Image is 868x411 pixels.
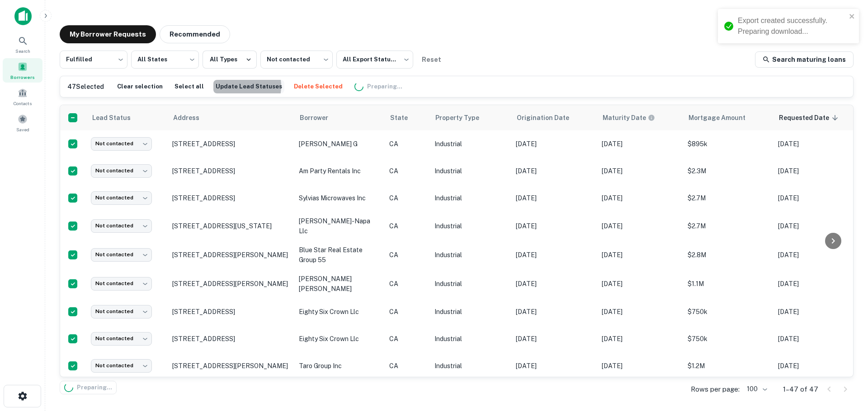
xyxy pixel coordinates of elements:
button: All Types [203,51,257,69]
a: Search maturing loans [755,51,854,68]
p: Industrial [434,279,507,289]
div: Saved [3,111,42,135]
h6: Maturity Date [603,113,646,123]
p: [STREET_ADDRESS] [172,335,290,343]
p: CA [389,250,425,260]
button: Update Lead Statuses [213,80,284,93]
p: Industrial [434,250,507,260]
p: [DATE] [602,250,679,260]
div: Not contacted [91,164,152,177]
p: eighty six crown llc [299,334,380,344]
button: close [849,13,855,21]
p: [DATE] [602,139,679,149]
p: blue star real estate group 55 [299,245,380,265]
button: Reset [417,51,446,69]
button: Recommended [160,25,230,43]
p: Industrial [434,361,507,371]
span: Borrowers [10,74,35,81]
th: Borrower [294,105,385,130]
button: Clear selection [115,80,165,93]
p: Rows per page: [691,384,740,395]
img: capitalize-icon.png [14,7,32,25]
p: [STREET_ADDRESS] [172,167,290,175]
p: [DATE] [778,221,855,231]
p: [DATE] [602,361,679,371]
p: [STREET_ADDRESS] [172,194,290,202]
p: [DATE] [602,307,679,317]
p: Industrial [434,193,507,203]
p: [STREET_ADDRESS][PERSON_NAME] [172,280,290,288]
div: Not contacted [91,191,152,204]
div: Export created successfully. Preparing download... [738,15,846,37]
p: [DATE] [516,361,593,371]
p: $2.8M [688,250,769,260]
button: Delete Selected [292,80,345,93]
div: 100 [743,383,769,396]
span: Lead Status [92,112,142,123]
p: CA [389,279,425,289]
p: [STREET_ADDRESS][PERSON_NAME] [172,251,290,259]
p: [DATE] [516,166,593,176]
p: CA [389,193,425,203]
p: [DATE] [602,166,679,176]
p: 1–47 of 47 [783,384,818,395]
p: [DATE] [778,250,855,260]
p: $2.3M [688,166,769,176]
th: Mortgage Amount [683,105,774,130]
p: $750k [688,307,769,317]
iframe: Chat Widget [823,339,868,382]
th: Property Type [430,105,511,130]
p: eighty six crown llc [299,307,380,317]
th: Maturity dates displayed may be estimated. Please contact the lender for the most accurate maturi... [597,105,683,130]
span: Borrower [300,112,340,123]
div: All States [131,48,199,71]
div: Not contacted [91,219,152,232]
span: Maturity dates displayed may be estimated. Please contact the lender for the most accurate maturi... [603,113,667,123]
p: CA [389,361,425,371]
p: [STREET_ADDRESS] [172,308,290,316]
p: [DATE] [778,166,855,176]
p: [STREET_ADDRESS][US_STATE] [172,222,290,230]
p: CA [389,307,425,317]
p: [DATE] [778,334,855,344]
div: Not contacted [91,359,152,372]
p: [PERSON_NAME] [PERSON_NAME] [299,274,380,294]
p: [DATE] [516,139,593,149]
div: All Export Statuses [336,48,413,71]
p: [DATE] [778,361,855,371]
h6: 47 Selected [67,82,104,92]
p: $1.2M [688,361,769,371]
div: Not contacted [91,248,152,261]
p: Industrial [434,334,507,344]
p: [DATE] [516,279,593,289]
p: [STREET_ADDRESS][PERSON_NAME] [172,362,290,370]
p: [DATE] [602,279,679,289]
div: Not contacted [91,277,152,290]
th: Requested Date [774,105,859,130]
p: [DATE] [602,334,679,344]
span: Origination Date [517,112,581,123]
p: CA [389,166,425,176]
div: Not contacted [91,305,152,318]
p: [DATE] [778,193,855,203]
a: Search [3,32,42,56]
span: Requested Date [779,112,841,123]
p: [DATE] [778,307,855,317]
p: [PERSON_NAME] g [299,139,380,149]
p: Industrial [434,166,507,176]
span: Property Type [435,112,491,123]
p: $750k [688,334,769,344]
p: $1.1M [688,279,769,289]
p: [DATE] [516,334,593,344]
p: Industrial [434,221,507,231]
p: [DATE] [778,279,855,289]
p: $2.7M [688,221,769,231]
p: [DATE] [516,221,593,231]
p: sylvias microwaves inc [299,193,380,203]
p: CA [389,221,425,231]
a: Contacts [3,84,42,109]
div: Not contacted [260,48,333,71]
